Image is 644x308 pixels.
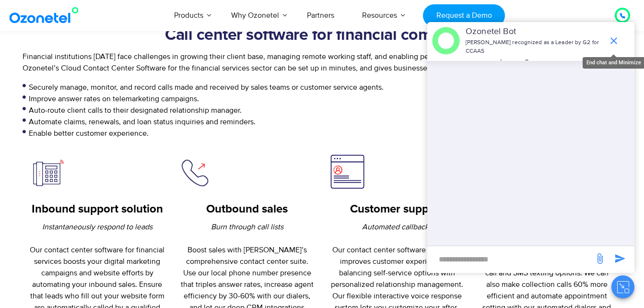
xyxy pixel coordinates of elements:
button: Close chat [611,275,634,298]
img: inboud support [30,154,66,190]
span: Auto-route client calls to their designated relationship manager. [26,105,242,116]
span: Automate claims, renewals, and loan status inquiries and reminders. [26,116,256,128]
img: self-service IVR [329,154,366,190]
a: Request a Demo [423,4,505,27]
span: Enable better customer experience. [26,128,149,139]
span: Improve answer rates on telemarketing campaigns. [26,93,199,105]
h5: Outbound sales [179,202,315,216]
h2: Call center software for financial companies [23,26,622,45]
i: Burn through call lists [211,222,283,232]
i: Automated callbacks [362,222,432,232]
h5: Customer support [329,202,465,216]
span: end chat or minimize [604,31,623,50]
div: new-msg-input [432,251,589,268]
img: header [432,27,460,55]
h5: Inbound support solution [30,202,165,216]
span: send message [610,249,630,268]
span: Securely manage, monitor, and record calls made and received by sales teams or customer service a... [26,82,384,93]
p: Ozonetel Bot [466,25,603,38]
img: outbound service sale [179,154,215,190]
i: Instantaneously respond to leads [42,222,152,232]
p: [PERSON_NAME] recognized as a Leader by G2 for CCAAS [466,38,603,56]
p: Financial institutions [DATE] face challenges in growing their client base, managing remote worki... [23,51,622,74]
span: send message [590,249,609,268]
